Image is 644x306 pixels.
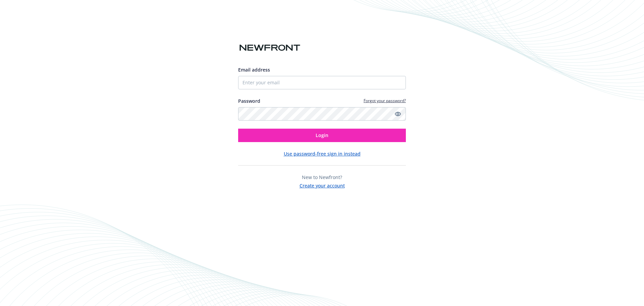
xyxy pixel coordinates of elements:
[238,107,406,121] input: Enter your password
[394,110,402,118] a: Show password
[364,98,406,103] a: Forgot your password?
[238,129,406,142] button: Login
[284,150,361,157] button: Use password-free sign in instead
[238,97,260,104] label: Password
[238,76,406,89] input: Enter your email
[300,181,345,189] button: Create your account
[316,132,328,138] span: Login
[238,67,270,73] span: Email address
[238,42,302,54] img: Newfront logo
[302,174,342,180] span: New to Newfront?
